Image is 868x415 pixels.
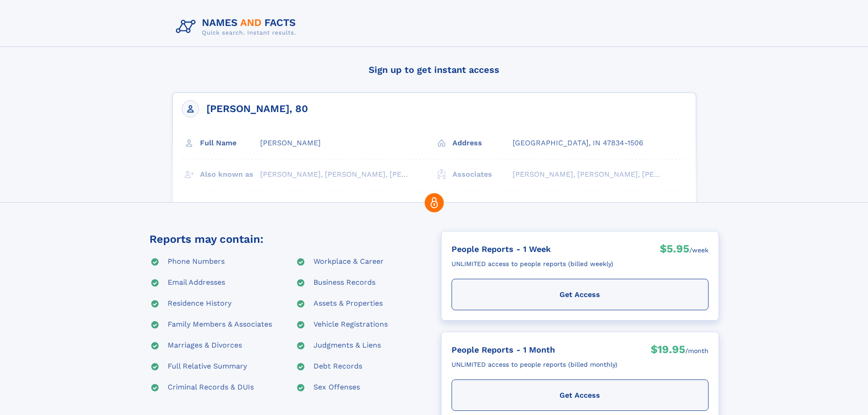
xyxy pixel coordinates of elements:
[689,241,709,259] div: /week
[168,277,225,288] div: Email Addresses
[313,382,360,393] div: Sex Offenses
[172,56,696,83] h4: Sign up to get instant access
[168,319,272,330] div: Family Members & Associates
[313,298,383,309] div: Assets & Properties
[685,342,709,359] div: /month
[313,340,381,351] div: Judgments & Liens
[452,379,709,411] div: Get Access
[651,342,685,359] div: $19.95
[660,241,689,259] div: $5.95
[168,382,254,393] div: Criminal Records & DUIs
[313,319,388,330] div: Vehicle Registrations
[452,357,617,372] div: UNLIMITED access to people reports (billed monthly)
[452,241,613,256] div: People Reports - 1 Week
[313,361,362,372] div: Debt Records
[172,15,303,39] img: Logo Names and Facts
[452,256,613,272] div: UNLIMITED access to people reports (billed weekly)
[168,340,242,351] div: Marriages & Divorces
[149,231,263,247] div: Reports may contain:
[452,279,709,310] div: Get Access
[452,342,617,357] div: People Reports - 1 Month
[168,298,231,309] div: Residence History
[313,256,384,267] div: Workplace & Career
[168,361,247,372] div: Full Relative Summary
[313,277,375,288] div: Business Records
[168,256,225,267] div: Phone Numbers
